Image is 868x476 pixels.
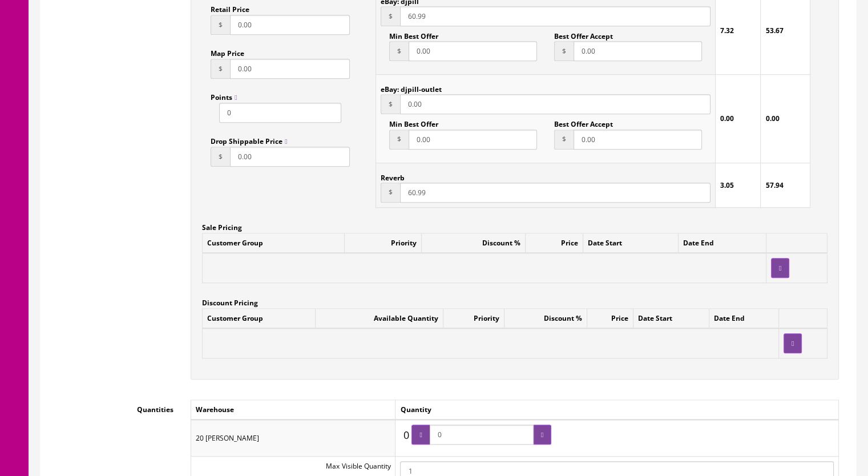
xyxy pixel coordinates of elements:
td: Discount % [504,309,587,329]
input: This should be a number with up to 2 decimal places. [230,59,350,79]
td: Customer Group [203,233,345,253]
input: This should be a number with up to 2 decimal places. [230,15,350,35]
label: eBay: djpill-outlet [381,79,442,94]
input: This should be a number with up to 2 decimal places. [409,130,537,150]
label: Reverb [381,168,405,183]
span: $ [554,130,574,150]
td: Price [525,233,583,253]
td: Date End [709,309,778,329]
input: This should be a number with up to 2 decimal places. [574,130,702,150]
span: $ [389,41,409,61]
input: This should be a number with up to 2 decimal places. [574,41,702,61]
font: You are looking at a [PERSON_NAME] PDX-8 pad in excellent working condition. [150,74,497,86]
span: $ [211,15,230,35]
span: $ [554,41,574,61]
td: Date Start [583,233,679,253]
strong: 0.00 [765,114,779,123]
label: Best Offer Accept [554,26,613,41]
label: Map Price [211,43,244,59]
span: $ [381,6,400,26]
input: This should be a number with up to 2 decimal places. [400,183,710,203]
span: 0 [400,425,411,446]
input: This should be a number with up to 2 decimal places. [400,94,710,114]
td: Priority [345,233,421,253]
td: Priority [443,309,504,329]
td: Date End [679,233,766,253]
strong: 3.05 [720,180,734,190]
td: 20 [PERSON_NAME] [191,419,395,456]
input: This should be a number with up to 2 decimal places. [230,147,350,167]
input: This should be a number with up to 2 decimal places. [400,6,710,26]
strong: 57.94 [765,180,783,190]
td: Quantity [395,400,839,420]
font: This item is already packaged and ready for shipment so this will ship quick. [166,98,482,110]
label: Discount Pricing [202,293,258,308]
strong: 53.67 [765,26,783,35]
strong: 7.32 [720,26,734,35]
label: Min Best Offer [389,114,438,129]
td: Warehouse [191,400,395,420]
input: This should be a number with up to 2 decimal places. [409,41,537,61]
td: Price [587,309,633,329]
input: Points [219,103,341,123]
span: $ [211,59,230,79]
strong: 0.00 [720,114,734,123]
label: Min Best Offer [389,26,438,41]
span: Max Visible Quantity [326,461,390,471]
label: Best Offer Accept [554,114,613,129]
td: Date Start [633,309,709,329]
span: Drop Shippable Price [211,136,287,146]
span: $ [381,94,400,114]
span: $ [211,147,230,167]
span: Points [211,92,237,102]
td: Discount % [421,233,525,253]
span: $ [389,130,409,150]
td: Available Quantity [316,309,443,329]
span: $ [381,183,400,203]
td: Customer Group [203,309,316,329]
label: Quantities [49,400,182,415]
label: Sale Pricing [202,217,242,233]
strong: [PERSON_NAME] PDX-8 Pad [202,15,446,36]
